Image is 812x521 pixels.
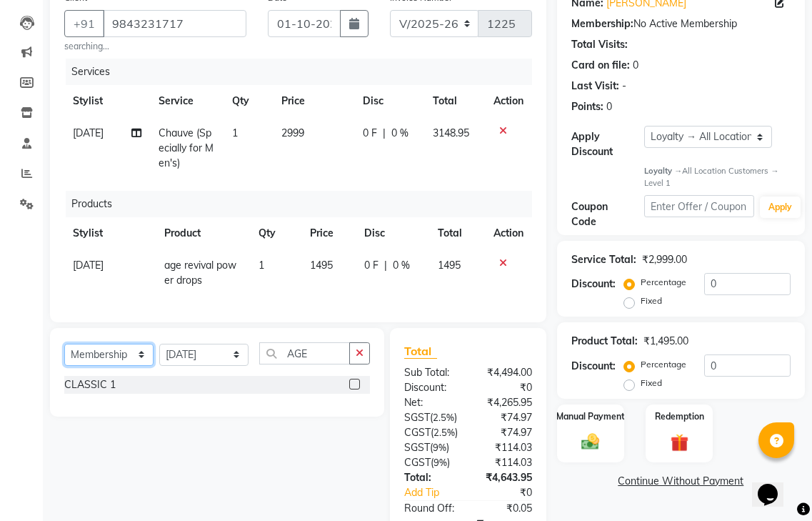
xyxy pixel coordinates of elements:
span: 1 [232,126,238,139]
div: Service Total: [571,252,636,267]
div: ₹4,265.95 [468,395,542,410]
th: Action [485,217,532,249]
div: ( ) [394,410,468,425]
th: Qty [224,85,273,117]
div: ₹4,494.00 [468,365,542,380]
th: Stylist [64,217,156,249]
input: Search by Name/Mobile/Email/Code [103,10,246,37]
span: Chauve (Specially for Men's) [159,126,214,169]
span: CGST [404,456,431,469]
div: ₹0 [481,485,543,500]
div: Discount: [571,359,616,374]
div: ( ) [394,440,468,455]
div: ₹4,643.95 [468,470,542,485]
a: Continue Without Payment [560,474,802,489]
div: Total: [394,470,468,485]
div: Discount: [394,380,468,395]
span: 1 [259,259,264,272]
div: Discount: [571,277,616,292]
span: | [383,126,386,141]
div: Coupon Code [571,199,644,229]
small: searching... [64,40,246,53]
span: 9% [433,442,446,453]
span: | [384,258,387,273]
label: Fixed [641,377,662,389]
span: SGST [404,441,430,454]
div: - [622,79,626,94]
span: 2.5% [433,427,455,438]
span: age revival power drops [164,259,236,287]
input: Search [259,342,350,364]
th: Disc [356,217,429,249]
label: Redemption [655,410,704,423]
div: Card on file: [571,58,630,73]
div: No Active Membership [571,16,791,31]
div: ₹1,495.00 [643,334,688,349]
div: Points: [571,99,603,114]
label: Percentage [641,358,686,371]
div: ₹0 [468,380,542,395]
th: Service [150,85,224,117]
img: _cash.svg [576,432,605,452]
iframe: chat widget [752,464,798,507]
div: Last Visit: [571,79,619,94]
div: CLASSIC 1 [64,377,116,392]
button: Apply [760,197,801,218]
th: Price [273,85,354,117]
th: Stylist [64,85,150,117]
span: SGST [404,411,430,424]
th: Total [429,217,484,249]
img: _gift.svg [665,432,694,454]
div: Membership: [571,16,633,31]
div: Net: [394,395,468,410]
th: Total [424,85,485,117]
div: All Location Customers → Level 1 [644,165,791,189]
div: Product Total: [571,334,638,349]
div: Total Visits: [571,37,628,52]
div: ₹2,999.00 [642,252,687,267]
a: Add Tip [394,485,481,500]
span: 9% [433,457,447,468]
span: 0 % [393,258,410,273]
div: ₹0.05 [468,501,542,516]
div: Products [66,191,543,217]
th: Price [301,217,356,249]
span: 0 F [364,258,379,273]
label: Fixed [641,294,662,307]
div: ( ) [394,425,468,440]
label: Manual Payment [556,410,625,423]
span: [DATE] [73,259,104,272]
span: 2.5% [433,412,454,423]
div: Apply Discount [571,129,644,159]
span: 3148.95 [433,126,469,139]
th: Action [485,85,532,117]
span: CGST [404,426,431,439]
div: Sub Total: [394,365,468,380]
div: ₹114.03 [468,440,542,455]
span: 1495 [438,259,461,272]
button: +91 [64,10,104,37]
input: Enter Offer / Coupon Code [644,195,754,217]
div: 0 [633,58,638,73]
span: 0 F [363,126,377,141]
span: 1495 [310,259,333,272]
div: ₹74.97 [468,410,542,425]
label: Percentage [641,276,686,289]
div: Round Off: [394,501,468,516]
div: Services [66,59,543,85]
div: ( ) [394,455,468,470]
th: Disc [354,85,424,117]
th: Qty [250,217,301,249]
div: ₹114.03 [468,455,542,470]
span: Total [404,344,437,359]
th: Product [156,217,250,249]
span: [DATE] [73,126,104,139]
span: 2999 [281,126,304,139]
span: 0 % [391,126,408,141]
div: ₹74.97 [468,425,543,440]
div: 0 [606,99,612,114]
strong: Loyalty → [644,166,682,176]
